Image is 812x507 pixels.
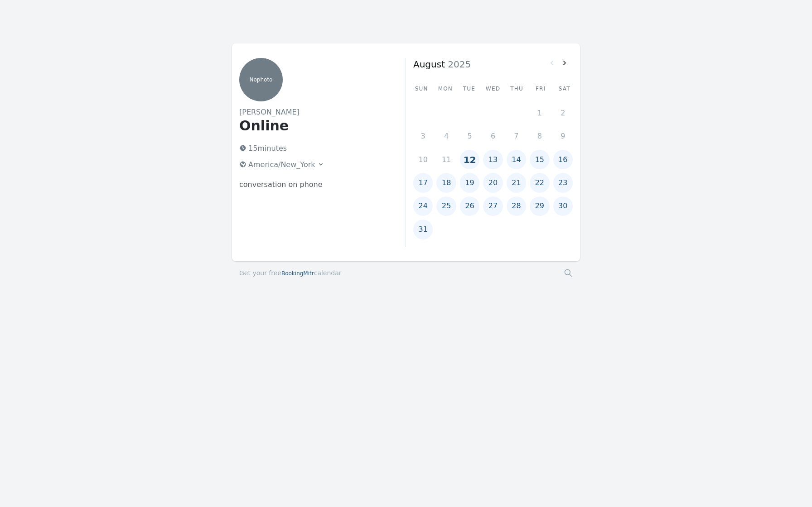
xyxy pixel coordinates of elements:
[507,150,526,169] button: 14
[437,85,454,92] div: Mon
[239,268,342,277] a: Get your freeBookingMitrcalendar
[436,173,456,192] button: 18
[530,126,549,146] button: 8
[413,85,430,92] div: Sun
[530,173,549,192] button: 22
[436,150,456,169] button: 11
[532,85,549,92] div: Fri
[413,220,433,239] button: 31
[507,126,526,146] button: 7
[553,103,573,123] button: 2
[436,196,456,216] button: 25
[460,196,479,216] button: 26
[436,126,456,146] button: 4
[508,85,525,92] div: Thu
[239,179,391,190] p: conversation on phone
[239,76,283,83] p: No photo
[239,118,391,134] h1: Online
[553,150,573,169] button: 16
[530,150,549,169] button: 15
[445,59,471,70] span: 2025
[236,141,391,156] p: 15 minutes
[485,85,502,92] div: Wed
[413,196,433,216] button: 24
[461,85,478,92] div: Tue
[553,173,573,192] button: 23
[556,85,573,92] div: Sat
[553,126,573,146] button: 9
[460,126,479,146] button: 5
[507,173,526,192] button: 21
[460,173,479,192] button: 19
[483,173,503,192] button: 20
[413,173,433,192] button: 17
[460,150,479,169] button: 12
[281,270,314,277] span: BookingMitr
[413,150,433,169] button: 10
[530,196,549,216] button: 29
[239,107,391,118] h2: [PERSON_NAME]
[413,126,433,146] button: 3
[553,196,573,216] button: 30
[236,158,328,172] button: America/New_York
[507,196,526,216] button: 28
[483,126,503,146] button: 6
[530,103,549,123] button: 1
[483,150,503,169] button: 13
[413,59,445,70] strong: August
[483,196,503,216] button: 27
